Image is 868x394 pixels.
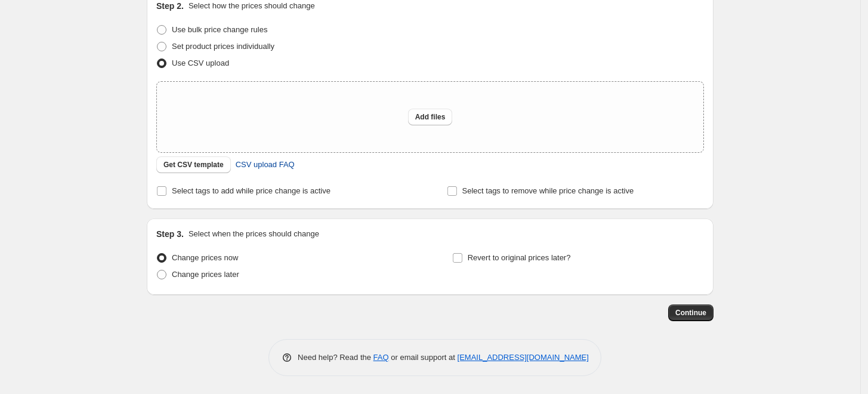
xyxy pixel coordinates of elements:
span: Change prices now [172,253,238,262]
a: FAQ [373,353,389,362]
span: Use CSV upload [172,59,229,67]
span: or email support at [389,353,458,362]
span: Get CSV template [163,160,224,170]
span: CSV upload FAQ [236,159,295,171]
span: Select tags to add while price change is active [172,186,330,195]
a: [EMAIL_ADDRESS][DOMAIN_NAME] [458,353,589,362]
span: Select tags to remove while price change is active [462,186,634,195]
span: Revert to original prices later? [468,253,571,262]
span: Need help? Read the [298,353,373,362]
span: Set product prices individually [172,42,274,51]
button: Add files [408,109,453,125]
span: Continue [675,308,706,318]
span: Change prices later [172,270,239,279]
h2: Step 3. [156,228,184,240]
span: Use bulk price change rules [172,25,267,34]
span: Add files [415,112,446,122]
button: Continue [668,304,713,321]
p: Select when the prices should change [189,228,319,240]
button: Get CSV template [156,156,231,173]
a: CSV upload FAQ [228,155,302,174]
